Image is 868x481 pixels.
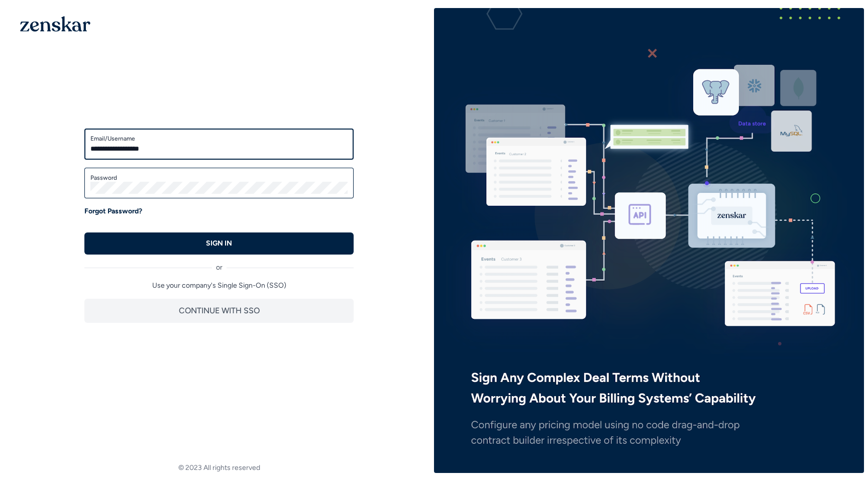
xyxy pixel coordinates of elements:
p: SIGN IN [206,238,232,249]
footer: © 2023 All rights reserved [4,463,434,473]
p: Use your company's Single Sign-On (SSO) [84,281,354,291]
label: Password [90,174,348,182]
button: CONTINUE WITH SSO [84,299,354,323]
a: Forgot Password? [84,206,142,216]
img: 1OGAJ2xQqyY4LXKgY66KYq0eOWRCkrZdAb3gUhuVAqdWPZE9SRJmCz+oDMSn4zDLXe31Ii730ItAGKgCKgCCgCikA4Av8PJUP... [20,16,90,32]
div: or [84,255,354,273]
label: Email/Username [90,135,348,143]
button: SIGN IN [84,232,354,255]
